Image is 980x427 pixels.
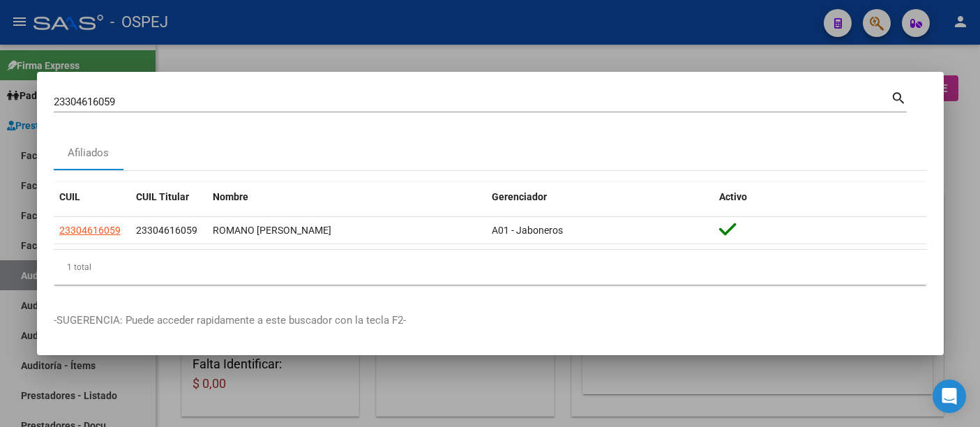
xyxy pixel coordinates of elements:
[891,89,907,105] mat-icon: search
[136,225,197,236] span: 23304616059
[213,191,248,202] span: Nombre
[59,225,121,236] span: 23304616059
[486,182,714,212] datatable-header-cell: Gerenciador
[130,182,207,212] datatable-header-cell: CUIL Titular
[68,145,109,161] div: Afiliados
[54,182,130,212] datatable-header-cell: CUIL
[207,182,486,212] datatable-header-cell: Nombre
[136,191,189,202] span: CUIL Titular
[54,250,927,285] div: 1 total
[719,191,747,202] span: Activo
[714,182,927,212] datatable-header-cell: Activo
[54,313,927,329] p: -SUGERENCIA: Puede acceder rapidamente a este buscador con la tecla F2-
[59,191,80,202] span: CUIL
[492,225,563,236] span: A01 - Jaboneros
[492,191,547,202] span: Gerenciador
[213,223,481,239] div: ROMANO [PERSON_NAME]
[933,380,966,413] div: Open Intercom Messenger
